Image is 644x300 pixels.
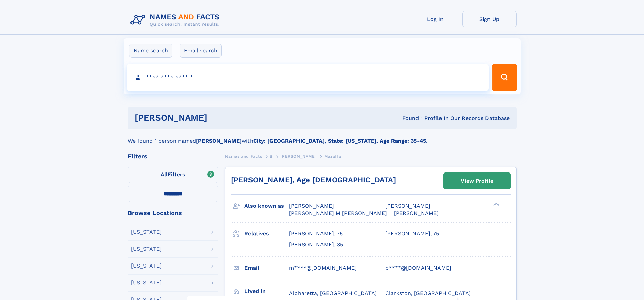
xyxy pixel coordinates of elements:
span: Alpharetta, [GEOGRAPHIC_DATA] [289,290,377,296]
div: Found 1 Profile In Our Records Database [305,115,510,122]
a: [PERSON_NAME] [280,152,316,160]
div: [US_STATE] [131,263,162,269]
span: [PERSON_NAME] [394,210,439,216]
div: View Profile [461,173,493,189]
img: Logo Names and Facts [128,11,225,29]
a: Names and Facts [225,152,262,160]
span: Clarkston, [GEOGRAPHIC_DATA] [385,290,471,296]
span: [PERSON_NAME] [289,203,334,209]
a: [PERSON_NAME], 75 [385,230,439,237]
a: Sign Up [462,11,517,27]
span: [PERSON_NAME] [280,154,316,159]
span: B [270,154,273,159]
h3: Lived in [244,285,289,297]
h3: Email [244,262,289,274]
label: Email search [180,44,222,58]
label: Filters [128,167,218,183]
div: We found 1 person named with . [128,129,517,145]
label: Name search [129,44,172,58]
h3: Relatives [244,228,289,239]
button: Search Button [492,64,517,91]
b: [PERSON_NAME] [196,138,242,144]
span: [PERSON_NAME] M [PERSON_NAME] [289,210,387,216]
div: Filters [128,153,218,159]
h3: Also known as [244,200,289,212]
input: search input [127,64,489,91]
div: ❯ [492,202,500,207]
b: City: [GEOGRAPHIC_DATA], State: [US_STATE], Age Range: 35-45 [253,138,426,144]
div: [US_STATE] [131,280,162,285]
div: Browse Locations [128,210,218,216]
a: [PERSON_NAME], Age [DEMOGRAPHIC_DATA] [231,176,396,184]
span: [PERSON_NAME] [385,203,430,209]
a: [PERSON_NAME], 75 [289,230,343,237]
div: [US_STATE] [131,246,162,252]
a: View Profile [444,173,510,189]
span: All [161,171,168,178]
a: B [270,152,273,160]
a: Log In [408,11,462,27]
div: [US_STATE] [131,229,162,235]
span: Muzaffar [324,154,343,159]
a: [PERSON_NAME], 35 [289,241,343,248]
h1: [PERSON_NAME] [135,114,305,122]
